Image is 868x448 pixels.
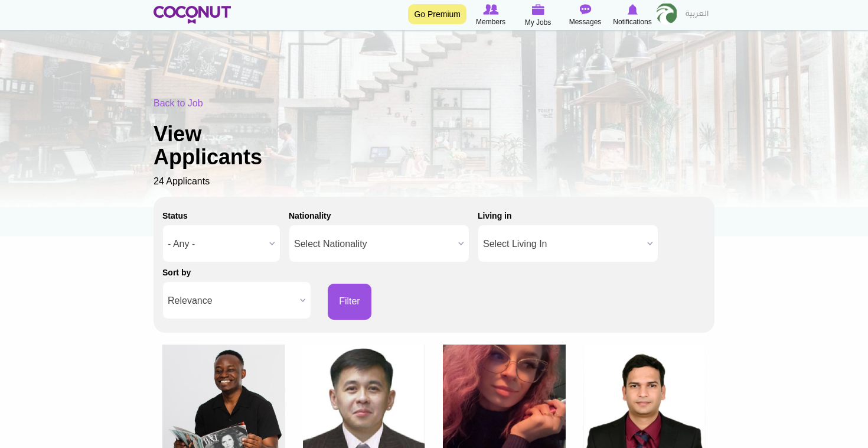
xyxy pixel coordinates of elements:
a: Messages Messages [562,3,609,28]
a: My Jobs My Jobs [514,3,562,28]
img: Browse Members [483,4,498,15]
a: Back to Job [154,98,203,108]
span: My Jobs [525,17,552,28]
span: Notifications [613,16,651,28]
div: 24 Applicants [154,97,714,189]
a: Browse Members Members [467,3,514,28]
img: Messages [579,4,591,15]
span: Relevance [168,282,295,320]
span: - Any - [168,225,265,263]
span: Select Living In [483,225,642,263]
span: Messages [569,16,602,28]
h1: View Applicants [154,122,301,169]
label: Living in [478,210,512,222]
img: Notifications [628,4,638,15]
span: Members [476,16,505,28]
img: Home [154,6,231,24]
button: Filter [328,284,371,320]
label: Status [162,210,188,222]
label: Sort by [162,267,191,278]
span: Select Nationality [294,225,453,263]
a: العربية [680,3,714,27]
a: Go Premium [408,4,466,24]
img: My Jobs [531,4,544,15]
a: Notifications Notifications [609,3,656,28]
label: Nationality [289,210,331,222]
